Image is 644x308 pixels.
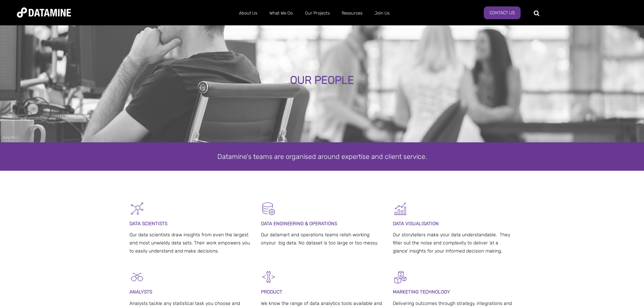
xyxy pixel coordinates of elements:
span: PRODUCT [261,289,282,295]
span: DATA VISUALISATION [393,221,439,227]
div: OUR PEOPLE [73,74,571,87]
span: DATA SCIENTISTS [129,221,167,227]
span: ANALYSTS [129,289,152,295]
a: Resources [336,4,368,22]
a: Contact Us [484,6,521,19]
img: Development [261,269,276,285]
span: Datamine's teams are organised around expertise and client service. [217,152,427,161]
img: Analysts [129,269,145,285]
span: MARKETING TECHNOLOGY [393,289,450,295]
a: What We Do [263,4,299,22]
span: DATA ENGINEERING & OPERATIONS [261,221,337,227]
img: Datamart [261,201,276,216]
a: Join Us [368,4,396,22]
img: Graph - Network [129,201,145,216]
a: Our Projects [299,4,336,22]
img: Datamine [17,7,71,18]
img: Digital Activation [393,269,408,285]
p: Our data scientists draw insights from even the largest and most unwieldy data sets. Their work e... [129,231,252,255]
p: Our datamart and operations teams relish working onyour big data. No dataset is too large or too ... [261,231,383,247]
a: About Us [233,4,263,22]
img: Graph 5 [393,201,408,216]
p: Our storytellers make your data understandable. They filter out the noise and complexity to deliv... [393,231,515,255]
